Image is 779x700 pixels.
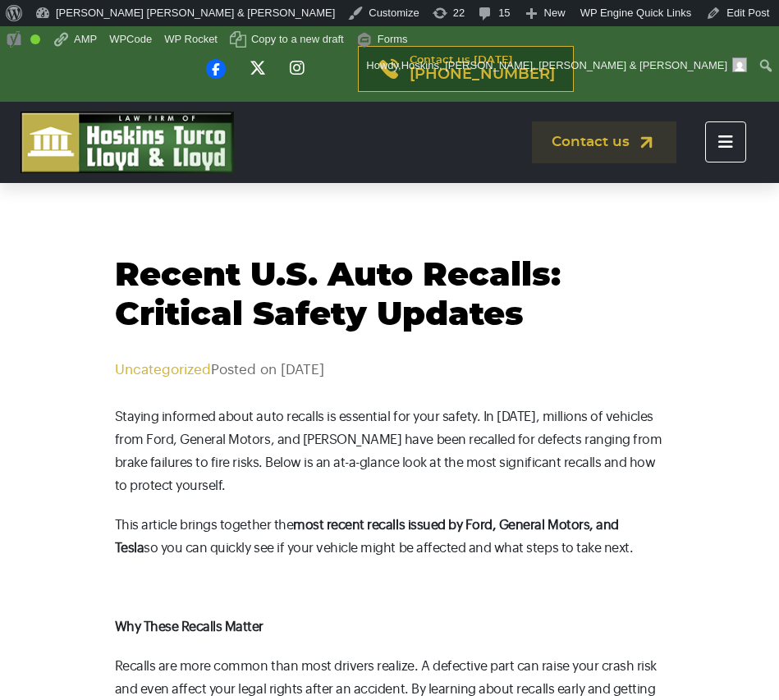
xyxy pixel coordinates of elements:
[144,542,633,555] span: so you can quickly see if your vehicle might be affected and what steps to take next.
[401,59,727,71] span: Hoskins, [PERSON_NAME], [PERSON_NAME] & [PERSON_NAME]
[251,26,344,53] span: Copy to a new draft
[115,519,294,532] span: This article brings together the
[47,26,103,53] a: View AMP version
[158,26,224,53] a: WP Rocket
[360,53,754,79] a: Howdy,
[103,26,158,53] a: WPCode
[30,34,40,44] div: Good
[115,256,665,335] h1: Recent U.S. Auto Recalls: Critical Safety Updates
[115,620,263,634] span: Why These Recalls Matter
[115,519,619,555] span: most recent recalls issued by Ford, General Motors, and Tesla
[705,121,746,162] button: Toggle navigation
[21,112,234,173] img: logo
[358,46,574,92] a: Contact us [DATE][PHONE_NUMBER]
[378,26,408,53] span: Forms
[115,363,211,377] a: Uncategorized
[115,410,662,492] span: Staying informed about auto recalls is essential for your safety. In [DATE], millions of vehicles...
[532,121,676,163] a: Contact us
[115,359,665,381] p: Posted on [DATE]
